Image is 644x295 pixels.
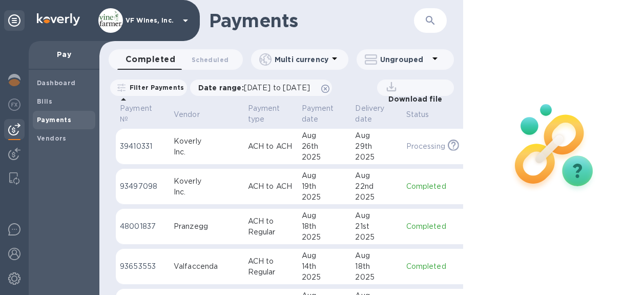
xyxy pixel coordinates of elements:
p: Payment date [302,103,334,125]
div: 21st [355,221,398,232]
img: Foreign exchange [8,99,20,111]
b: Payments [37,116,71,124]
div: 18th [302,221,347,232]
div: Valfaccenda [174,261,240,272]
p: Completed [406,261,458,272]
p: 48001837 [120,221,165,232]
span: Status [406,109,443,120]
div: Aug [302,170,347,181]
p: ACH to Regular [248,216,294,238]
p: ACH to ACH [248,181,294,192]
div: 2025 [355,192,398,203]
div: 18th [355,261,398,272]
p: Pay [37,49,91,60]
h1: Payments [209,10,399,31]
div: 2025 [302,232,347,243]
div: 19th [302,181,347,192]
span: Completed [126,52,175,67]
div: 2025 [355,152,398,163]
div: 2025 [355,272,398,283]
div: 14th [302,261,347,272]
div: 2025 [355,232,398,243]
div: Koverly [174,176,240,187]
b: Bills [37,97,52,105]
div: Aug [355,170,398,181]
p: Delivery date [355,103,384,125]
span: Payment type [248,103,294,125]
div: 26th [302,141,347,152]
p: Ungrouped [380,54,429,65]
p: Download file [384,94,442,104]
div: Aug [302,130,347,141]
p: Vendor [174,109,200,120]
p: 39410331 [120,141,165,152]
span: [DATE] to [DATE] [244,84,310,92]
div: Pranzegg [174,221,240,232]
div: 22nd [355,181,398,192]
p: Date range : [198,83,315,93]
div: Aug [302,210,347,221]
div: Aug [355,210,398,221]
p: Completed [406,221,458,232]
div: Unpin categories [4,10,25,31]
div: Date range:[DATE] to [DATE] [190,80,332,96]
p: Filter Payments [126,83,184,92]
div: Aug [302,250,347,261]
p: 93497098 [120,181,165,192]
div: Inc. [174,147,240,158]
p: 93653553 [120,261,165,272]
p: Multi currency [275,54,328,65]
div: 2025 [302,152,347,163]
p: ACH to ACH [248,141,294,152]
div: 29th [355,141,398,152]
p: Processing [406,141,445,152]
span: Payment date [302,103,347,125]
p: Payment type [248,103,280,125]
div: Aug [355,130,398,141]
b: Dashboard [37,79,76,87]
p: VF Wines, Inc. [126,17,177,24]
p: ACH to Regular [248,256,294,278]
img: Logo [37,13,80,26]
p: Status [406,109,429,120]
div: Inc. [174,187,240,198]
p: Payment № [120,103,152,125]
p: Completed [406,181,458,192]
span: Vendor [174,109,213,120]
b: Vendors [37,134,67,142]
div: 2025 [302,192,347,203]
div: Koverly [174,136,240,147]
div: 2025 [302,272,347,283]
span: Delivery date [355,103,398,125]
div: Aug [355,250,398,261]
span: Payment № [120,103,165,125]
span: Scheduled [192,54,228,65]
